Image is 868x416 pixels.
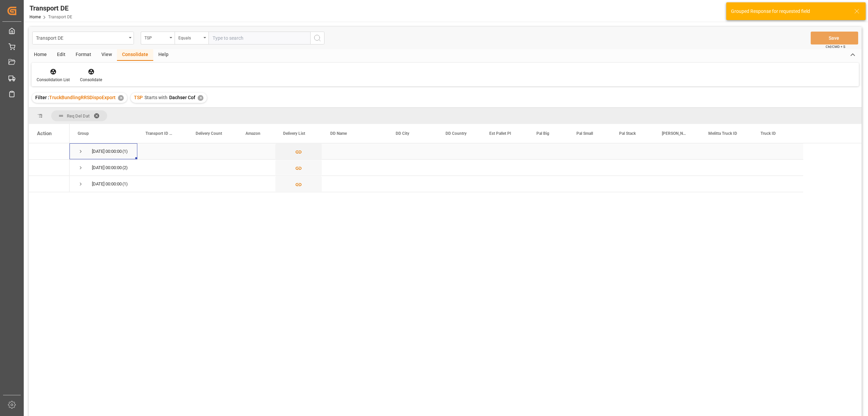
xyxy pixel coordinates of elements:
span: Transport ID Logward [145,131,173,136]
div: [DATE] 00:00:00 [92,144,122,159]
span: Group [78,131,89,136]
span: Amazon [245,131,260,136]
span: Req Del Dat [67,113,90,119]
input: Type to search [209,32,310,44]
div: Press SPACE to select this row. [29,176,70,192]
div: Edit [52,49,71,61]
div: View [96,49,117,61]
button: search button [310,32,324,44]
div: Press SPACE to select this row. [29,160,70,176]
span: Ctrl/CMD + S [826,44,845,49]
div: Equals [178,33,201,41]
button: open menu [175,32,209,44]
div: Format [71,49,96,61]
span: Melitta Truck ID [708,131,737,136]
div: Transport DE [36,33,126,42]
span: TruckBundlingRRSDispoExport [49,95,116,100]
div: [DATE] 00:00:00 [92,160,122,176]
div: Consolidate [117,49,153,61]
div: Press SPACE to select this row. [70,176,803,192]
div: ✕ [118,95,124,101]
div: Grouped Response for requested field [731,8,848,15]
span: Starts with [144,95,167,100]
span: Delivery Count [196,131,222,136]
span: Pal Stack [619,131,636,136]
div: Consolidation List [37,77,70,83]
span: Pal Small [576,131,593,136]
div: [DATE] 00:00:00 [92,176,122,192]
div: Press SPACE to select this row. [70,160,803,176]
span: Truck ID [761,131,776,136]
span: [PERSON_NAME] [662,131,686,136]
div: Press SPACE to select this row. [29,143,70,160]
div: TSP [144,33,167,41]
button: Save [811,32,858,44]
a: Home [29,15,41,19]
span: DD City [396,131,409,136]
span: (1) [122,176,128,192]
span: Dachser Cof [169,95,195,100]
span: Pal Big [536,131,549,136]
div: Home [29,49,52,61]
span: TSP [134,95,143,100]
span: Filter : [35,95,49,100]
button: open menu [141,32,175,44]
span: (2) [122,160,128,176]
div: ✕ [198,95,203,101]
div: Help [153,49,174,61]
div: Transport DE [29,3,72,13]
span: Delivery List [283,131,305,136]
div: Press SPACE to select this row. [70,143,803,160]
span: DD Name [330,131,347,136]
div: Action [37,130,52,137]
span: Est Pallet Pl [489,131,511,136]
span: (1) [122,144,128,159]
div: Consolidate [80,77,102,83]
button: open menu [32,32,134,44]
span: DD Country [446,131,467,136]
